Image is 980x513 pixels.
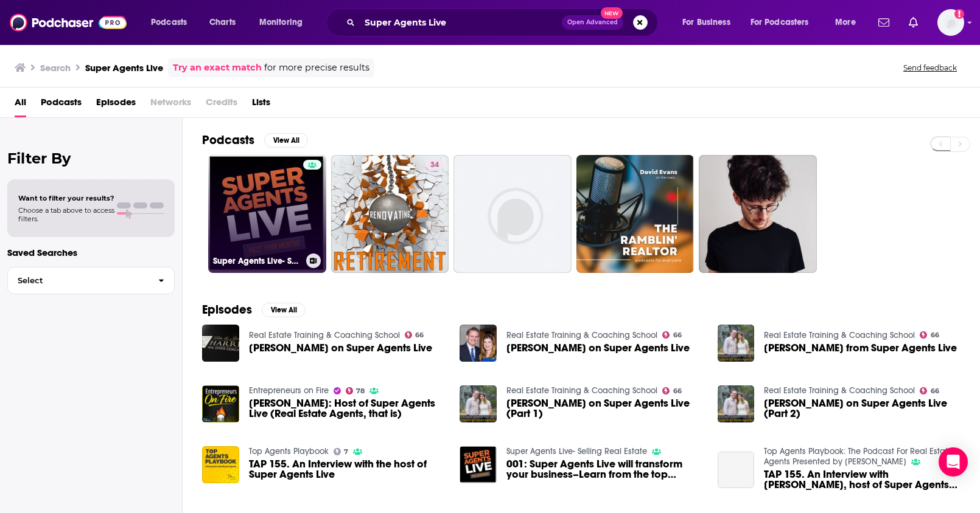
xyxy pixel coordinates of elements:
span: 66 [415,332,424,338]
img: Toby Salgado from Super Agents Live [718,325,755,362]
h3: Super Agents Live- Selling Real Estate [213,256,301,266]
p: Saved Searches [7,247,175,258]
svg: Add a profile image [954,9,964,19]
button: Send feedback [900,63,961,73]
span: For Podcasters [751,14,809,31]
h2: Episodes [202,302,252,317]
a: 001: Super Agents Live will transform your business–Learn from the top performing real estate age... [506,459,703,480]
button: Show profile menu [937,9,964,36]
span: 7 [344,449,348,455]
img: Tim Harris on Super Agents Live [202,325,239,362]
span: [PERSON_NAME] on Super Agents Live [506,343,690,353]
a: PodcastsView All [202,133,308,148]
span: for more precise results [264,61,369,75]
a: Top Agents Playbook [249,446,329,456]
a: Top Agents Playbook: The Podcast For Real Estate Agents Presented by Ray Wood [764,446,953,467]
a: Charts [201,13,243,32]
div: Search podcasts, credits, & more... [338,9,670,36]
a: EpisodesView All [202,302,306,317]
span: Select [8,277,149,284]
span: More [835,14,856,31]
a: TAP 155. An Interview with Toby Salgado, host of Super Agents Live [718,452,755,489]
span: Logged in as kochristina [937,9,964,36]
img: User Profile [937,9,964,36]
img: Podchaser - Follow, Share and Rate Podcasts [10,11,127,34]
a: Tim Harris on Super Agents Live [506,343,690,353]
span: For Business [682,14,730,31]
a: 66 [662,331,682,339]
span: [PERSON_NAME]: Host of Super Agents Live (Real Estate Agents, that is) [249,398,446,419]
a: All [15,92,26,117]
button: open menu [674,13,746,32]
span: 34 [430,159,439,171]
a: Super Agents Live- Selling Real Estate [208,155,326,273]
a: Lists [252,92,270,117]
span: Podcasts [151,14,187,31]
a: Toby Salgado: Host of Super Agents Live (Real Estate Agents, that is) [249,398,446,419]
button: View All [264,133,308,148]
a: Real Estate Training & Coaching School [506,330,657,340]
a: Real Estate Training & Coaching School [506,385,657,396]
span: [PERSON_NAME] on Super Agents Live (Part 1) [506,398,703,419]
img: Tim Harris on Super Agents Live (Part 2) [718,385,755,422]
img: Toby Salgado: Host of Super Agents Live (Real Estate Agents, that is) [202,385,239,422]
button: open menu [743,13,827,32]
span: 66 [673,332,682,338]
span: Networks [150,92,191,117]
a: Tim Harris on Super Agents Live [460,325,497,362]
a: 66 [405,331,424,339]
a: Real Estate Training & Coaching School [249,330,400,340]
span: New [601,7,623,19]
a: 78 [346,387,365,394]
span: Credits [206,92,237,117]
span: Open Advanced [567,19,618,26]
button: open menu [142,13,203,32]
span: 66 [931,332,939,338]
a: Entrepreneurs on Fire [249,385,329,396]
a: 66 [920,331,939,339]
img: 001: Super Agents Live will transform your business–Learn from the top performing real estate age... [460,446,497,483]
a: Episodes [96,92,136,117]
a: Try an exact match [173,61,262,75]
span: [PERSON_NAME] on Super Agents Live [249,343,432,353]
img: TAP 155. An Interview with the host of Super Agents Live [202,446,239,483]
span: Want to filter your results? [18,194,114,202]
span: 66 [931,388,939,394]
a: Podcasts [41,92,82,117]
span: TAP 155. An Interview with [PERSON_NAME], host of Super Agents Live [764,469,961,490]
button: Open AdvancedNew [562,15,623,30]
a: Tim Harris on Super Agents Live (Part 2) [764,398,961,419]
img: Tim Harris on Super Agents Live (Part 1) [460,385,497,422]
a: Real Estate Training & Coaching School [764,330,915,340]
span: 66 [673,388,682,394]
a: Super Agents Live- Selling Real Estate [506,446,647,456]
a: 34 [331,155,449,273]
a: Toby Salgado from Super Agents Live [764,343,957,353]
div: Open Intercom Messenger [939,447,968,477]
h2: Filter By [7,150,175,167]
span: Monitoring [259,14,303,31]
a: 7 [334,448,349,455]
span: Choose a tab above to access filters. [18,206,114,223]
a: Real Estate Training & Coaching School [764,385,915,396]
a: Tim Harris on Super Agents Live [249,343,432,353]
a: Tim Harris on Super Agents Live (Part 1) [506,398,703,419]
button: open menu [827,13,871,32]
a: TAP 155. An Interview with the host of Super Agents Live [249,459,446,480]
a: Show notifications dropdown [873,12,894,33]
button: View All [262,303,306,317]
span: [PERSON_NAME] on Super Agents Live (Part 2) [764,398,961,419]
h3: Search [40,62,71,74]
a: TAP 155. An Interview with Toby Salgado, host of Super Agents Live [764,469,961,490]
